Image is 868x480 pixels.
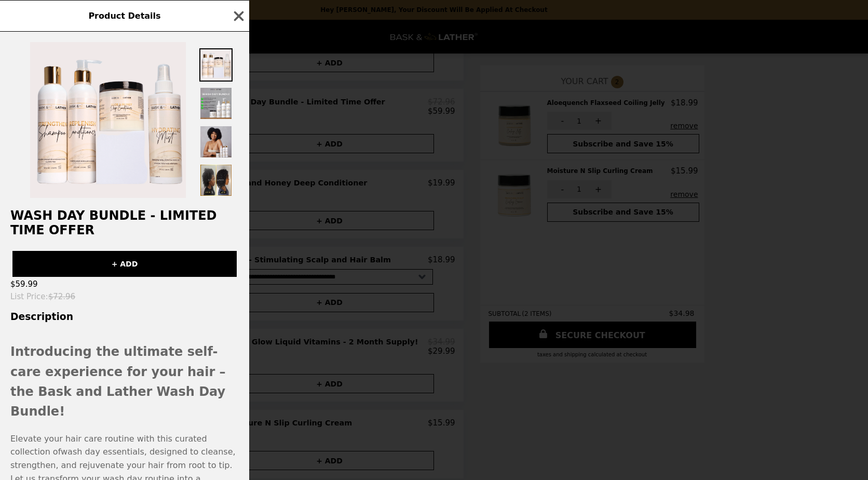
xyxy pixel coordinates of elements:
span: $72.96 [48,292,76,301]
span: Product Details [88,11,160,21]
img: Thumbnail 4 [199,164,233,197]
span: , designed to cleanse, strengthen, and rejuvenate your hair from root to tip. [10,447,236,470]
span: Elevate your hair care routine with this curated collection of [10,434,207,457]
img: Thumbnail 1 [199,48,233,82]
img: Default Title [30,42,186,198]
img: Thumbnail 2 [199,87,233,120]
img: Thumbnail 3 [199,125,233,158]
span: wash day essentials [61,447,144,457]
button: + ADD [12,251,237,277]
strong: Introducing the ultimate self-care experience for your hair – the Bask and Lather Wash Day Bundle! [10,344,226,419]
